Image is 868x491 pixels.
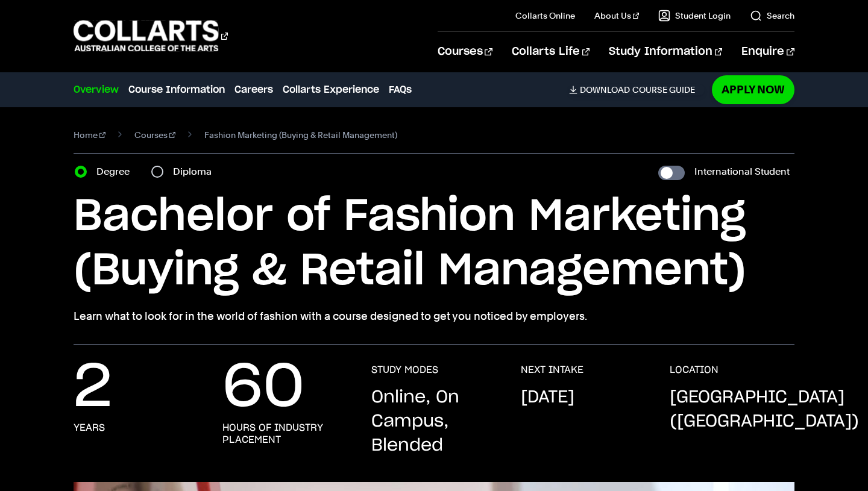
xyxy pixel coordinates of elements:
a: Student Login [658,10,731,22]
h3: years [74,422,105,434]
div: Go to homepage [74,19,228,53]
a: Collarts Online [515,10,575,22]
p: Online, On Campus, Blended [371,386,496,458]
a: Careers [234,83,273,97]
h1: Bachelor of Fashion Marketing (Buying & Retail Management) [74,190,794,298]
a: Home [74,127,105,143]
a: Overview [74,83,119,97]
h3: NEXT INTAKE [521,364,583,376]
a: Course Information [128,83,225,97]
p: 2 [74,364,112,412]
label: Diploma [173,163,219,180]
span: Download [580,84,630,95]
a: Courses [134,127,175,143]
label: Degree [96,163,137,180]
h3: LOCATION [670,364,719,376]
a: Apply Now [712,75,794,104]
a: Collarts Life [512,32,590,72]
a: Collarts Experience [283,83,379,97]
a: FAQs [389,83,412,97]
p: 60 [222,364,304,412]
a: Courses [438,32,492,72]
h3: STUDY MODES [371,364,438,376]
a: Study Information [609,32,722,72]
a: Search [750,10,794,22]
span: Fashion Marketing (Buying & Retail Management) [204,127,397,143]
a: About Us [594,10,639,22]
p: Learn what to look for in the world of fashion with a course designed to get you noticed by emplo... [74,308,794,325]
label: International Student [694,163,790,180]
p: [DATE] [521,386,574,410]
a: DownloadCourse Guide [569,84,705,95]
p: [GEOGRAPHIC_DATA] ([GEOGRAPHIC_DATA]) [670,386,859,434]
a: Enquire [741,32,794,72]
h3: Hours of industry placement [222,422,347,446]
